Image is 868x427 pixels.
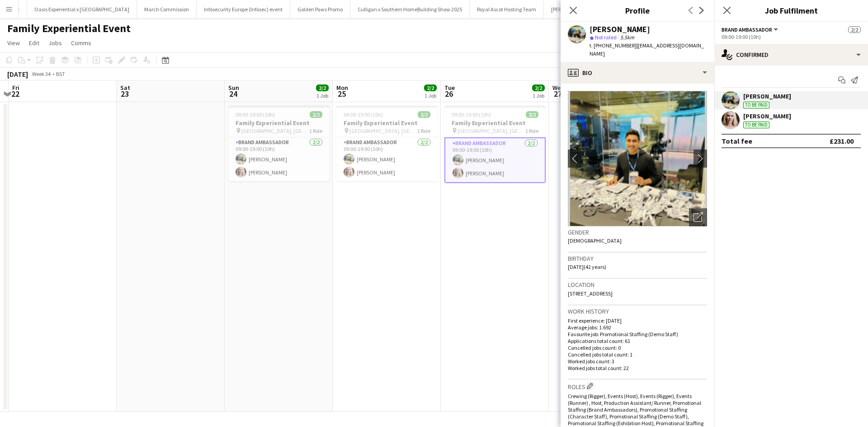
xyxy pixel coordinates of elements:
[29,39,39,47] span: Edit
[544,0,665,18] button: [PERSON_NAME] x Goodwood Festival of Speed
[714,5,868,16] h3: Job Fulfilment
[561,5,714,16] h3: Profile
[568,91,707,226] img: Crew avatar or photo
[568,228,707,236] h3: Gender
[310,111,322,118] span: 2/2
[568,317,707,324] p: First experience: [DATE]
[595,34,617,41] span: Not rated
[561,62,714,84] div: Bio
[568,281,707,289] h3: Location
[27,0,137,18] button: Oasis Experiential x [GEOGRAPHIC_DATA]
[525,127,538,134] span: 1 Role
[290,0,350,18] button: Golden Paws Promo
[568,358,707,365] p: Worked jobs count: 3
[722,33,861,40] div: 09:00-19:00 (10h)
[568,307,707,315] h3: Work history
[568,331,707,338] p: Favourite job: Promotional Staffing (Demo Staff)
[228,137,330,181] app-card-role: Brand Ambassador2/209:00-19:00 (10h)[PERSON_NAME][PERSON_NAME]
[568,365,707,371] p: Worked jobs total count: 22
[568,254,707,263] h3: Birthday
[137,0,197,18] button: March Commission
[568,290,613,297] span: [STREET_ADDRESS]
[551,89,564,99] span: 27
[590,25,650,33] div: [PERSON_NAME]
[444,119,546,127] h3: Family Experiential Event
[443,89,455,99] span: 26
[532,84,545,91] span: 2/2
[119,89,130,99] span: 23
[7,70,28,79] div: [DATE]
[12,84,19,92] span: Fri
[56,70,65,77] div: BST
[689,208,707,226] div: Open photos pop-in
[7,39,20,47] span: View
[424,84,437,91] span: 2/2
[452,111,491,118] span: 09:00-19:00 (10h)
[336,106,438,181] app-job-card: 09:00-19:00 (10h)2/2Family Experiential Event [GEOGRAPHIC_DATA], [GEOGRAPHIC_DATA]1 RoleBrand Amb...
[526,111,538,118] span: 2/2
[743,102,769,108] div: To be paid
[533,92,544,99] div: 1 Job
[7,22,131,35] h1: Family Experiential Event
[67,37,95,49] a: Comms
[336,84,348,92] span: Mon
[568,237,622,244] span: [DEMOGRAPHIC_DATA]
[743,112,791,120] div: [PERSON_NAME]
[48,39,62,47] span: Jobs
[344,111,383,118] span: 09:00-19:00 (10h)
[11,89,19,99] span: 22
[227,89,239,99] span: 24
[228,106,330,181] app-job-card: 09:00-19:00 (10h)2/2Family Experiential Event [GEOGRAPHIC_DATA], [GEOGRAPHIC_DATA]1 RoleBrand Amb...
[30,70,52,77] span: Week 34
[236,111,275,118] span: 09:00-19:00 (10h)
[743,122,769,128] div: To be paid
[568,351,707,358] p: Cancelled jobs total count: 1
[350,0,470,18] button: Culligan x Southern HomeBuilding Show 2025
[830,136,854,145] div: £231.00
[45,37,66,49] a: Jobs
[444,106,546,183] app-job-card: 09:00-19:00 (10h)2/2Family Experiential Event [GEOGRAPHIC_DATA], [GEOGRAPHIC_DATA]1 RoleBrand Amb...
[71,39,91,47] span: Comms
[590,42,704,57] span: | [EMAIL_ADDRESS][DOMAIN_NAME]
[722,26,772,33] span: Brand Ambassador
[316,92,328,99] div: 1 Job
[568,263,606,270] span: [DATE] (42 years)
[848,26,861,33] span: 2/2
[241,127,309,134] span: [GEOGRAPHIC_DATA], [GEOGRAPHIC_DATA]
[470,0,544,18] button: Royal Ascot Hosting Team
[417,127,430,134] span: 1 Role
[197,0,290,18] button: Infosecurity Europe (Infosec) event
[336,119,438,127] h3: Family Experiential Event
[336,137,438,181] app-card-role: Brand Ambassador2/209:00-19:00 (10h)[PERSON_NAME][PERSON_NAME]
[743,92,791,100] div: [PERSON_NAME]
[418,111,430,118] span: 2/2
[335,89,348,99] span: 25
[228,119,330,127] h3: Family Experiential Event
[25,37,43,49] a: Edit
[120,84,130,92] span: Sat
[568,338,707,344] p: Applications total count: 61
[316,84,329,91] span: 2/2
[568,324,707,331] p: Average jobs: 1.692
[590,42,637,49] span: t. [PHONE_NUMBER]
[722,136,752,145] div: Total fee
[568,344,707,351] p: Cancelled jobs count: 0
[618,34,636,41] span: 5.5km
[568,381,707,391] h3: Roles
[714,44,868,66] div: Confirmed
[425,92,436,99] div: 1 Job
[722,26,779,33] button: Brand Ambassador
[552,84,564,92] span: Wed
[309,127,322,134] span: 1 Role
[444,137,546,183] app-card-role: Brand Ambassador2/209:00-19:00 (10h)[PERSON_NAME][PERSON_NAME]
[228,84,239,92] span: Sun
[349,127,417,134] span: [GEOGRAPHIC_DATA], [GEOGRAPHIC_DATA]
[458,127,525,134] span: [GEOGRAPHIC_DATA], [GEOGRAPHIC_DATA]
[444,84,455,92] span: Tue
[4,37,24,49] a: View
